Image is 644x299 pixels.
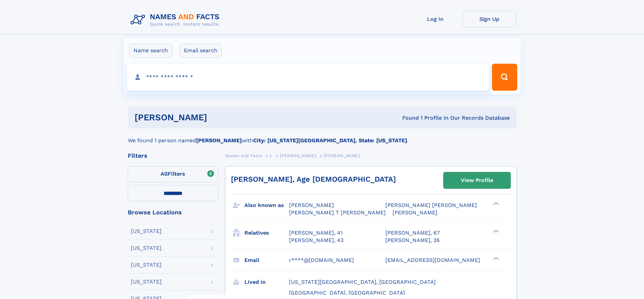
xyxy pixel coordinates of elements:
[225,151,262,160] a: Names and Facts
[128,11,225,29] img: Logo Names and Facts
[270,151,272,160] a: L
[244,227,289,239] h3: Relatives
[492,64,517,91] button: Search Button
[289,279,436,285] span: [US_STATE][GEOGRAPHIC_DATA], [GEOGRAPHIC_DATA]
[289,237,343,244] a: [PERSON_NAME], 43
[385,237,440,244] a: [PERSON_NAME], 26
[161,171,168,177] span: All
[244,255,289,266] h3: Email
[128,128,517,145] div: We found 1 person named with .
[280,153,316,158] span: [PERSON_NAME]
[492,202,500,206] div: ❯
[253,137,407,144] b: City: [US_STATE][GEOGRAPHIC_DATA], State: [US_STATE]
[385,229,440,237] a: [PERSON_NAME], 67
[289,290,405,296] span: [GEOGRAPHIC_DATA], [GEOGRAPHIC_DATA]
[492,256,500,261] div: ❯
[289,209,386,216] span: [PERSON_NAME] T [PERSON_NAME]
[131,279,162,285] div: [US_STATE]
[128,209,218,215] div: Browse Locations
[289,229,342,237] a: [PERSON_NAME], 41
[289,202,334,208] span: [PERSON_NAME]
[305,114,510,122] div: Found 1 Profile In Our Records Database
[128,153,218,159] div: Filters
[135,113,305,122] h1: [PERSON_NAME]
[392,209,437,216] span: [PERSON_NAME]
[324,153,360,158] span: [PERSON_NAME]
[270,153,272,158] span: L
[131,245,162,251] div: [US_STATE]
[180,43,222,58] label: Email search
[492,229,500,233] div: ❯
[461,173,493,188] div: View Profile
[196,137,242,144] b: [PERSON_NAME]
[129,43,172,58] label: Name search
[444,172,510,188] a: View Profile
[231,175,396,183] a: [PERSON_NAME], Age [DEMOGRAPHIC_DATA]
[462,11,517,27] a: Sign Up
[127,64,489,91] input: search input
[408,11,462,27] a: Log In
[280,151,316,160] a: [PERSON_NAME]
[131,229,162,234] div: [US_STATE]
[244,200,289,211] h3: Also known as
[385,257,480,263] span: [EMAIL_ADDRESS][DOMAIN_NAME]
[131,262,162,268] div: [US_STATE]
[385,202,477,208] span: [PERSON_NAME] [PERSON_NAME]
[128,166,218,182] label: Filters
[244,276,289,288] h3: Lived in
